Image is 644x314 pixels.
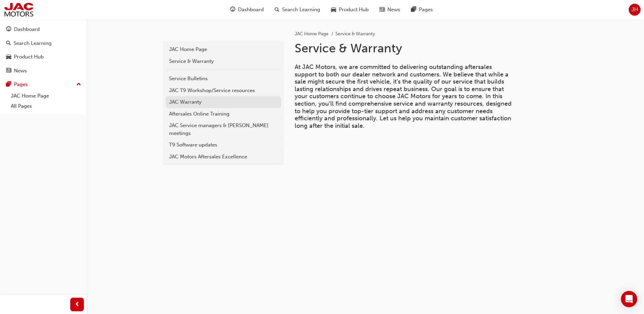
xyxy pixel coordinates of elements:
div: Open Intercom Messenger [621,291,637,307]
a: JAC Home Page [166,43,281,55]
span: Pages [419,6,433,14]
span: pages-icon [411,5,416,14]
button: DashboardSearch LearningProduct HubNews [3,22,84,78]
a: JAC Home Page [295,31,329,37]
span: news-icon [380,5,385,14]
span: news-icon [6,68,11,74]
span: search-icon [275,5,279,14]
span: guage-icon [230,5,235,14]
img: jac-portal [3,2,34,17]
div: Product Hub [14,53,44,61]
a: Search Learning [3,37,84,50]
div: JAC Home Page [169,46,278,53]
span: News [387,6,400,14]
span: guage-icon [6,27,11,33]
a: Dashboard [3,23,84,36]
span: At JAC Motors, we are committed to delivering outstanding aftersales support to both our dealer n... [295,63,513,129]
a: News [3,65,84,77]
span: JH [631,6,638,14]
a: Aftersales Online Training [166,108,281,120]
div: Dashboard [14,25,40,33]
a: JAC T9 Workshop/Service resources [166,85,281,97]
a: pages-iconPages [406,3,438,17]
span: car-icon [6,54,11,60]
div: JAC Motors Aftersales Excellence [169,153,278,161]
span: search-icon [6,40,11,47]
a: Product Hub [3,51,84,63]
span: up-icon [76,80,81,89]
span: Product Hub [339,6,369,14]
a: JAC Home Page [8,91,84,101]
div: T9 Software updates [169,141,278,149]
button: Pages [3,78,84,91]
a: Service Bulletins [166,73,281,85]
div: JAC Service managers & [PERSON_NAME] meetings [169,122,278,137]
span: prev-icon [75,300,80,309]
div: JAC T9 Workshop/Service resources [169,87,278,94]
div: News [14,67,27,75]
div: Pages [14,81,28,88]
span: pages-icon [6,82,11,88]
a: search-iconSearch Learning [269,3,326,17]
a: JAC Service managers & [PERSON_NAME] meetings [166,120,281,139]
li: Service & Warranty [335,30,375,38]
button: JH [629,4,641,16]
span: car-icon [331,5,336,14]
div: Service Bulletins [169,75,278,83]
a: T9 Software updates [166,139,281,151]
div: Service & Warranty [169,57,278,65]
a: car-iconProduct Hub [326,3,374,17]
a: JAC Warranty [166,96,281,108]
span: Dashboard [238,6,264,14]
a: news-iconNews [374,3,406,17]
a: JAC Motors Aftersales Excellence [166,151,281,163]
a: Service & Warranty [166,55,281,67]
div: Search Learning [14,39,52,47]
a: guage-iconDashboard [225,3,269,17]
div: Aftersales Online Training [169,110,278,118]
h1: Service & Warranty [295,41,517,56]
a: All Pages [8,101,84,111]
span: Search Learning [282,6,320,14]
div: JAC Warranty [169,98,278,106]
